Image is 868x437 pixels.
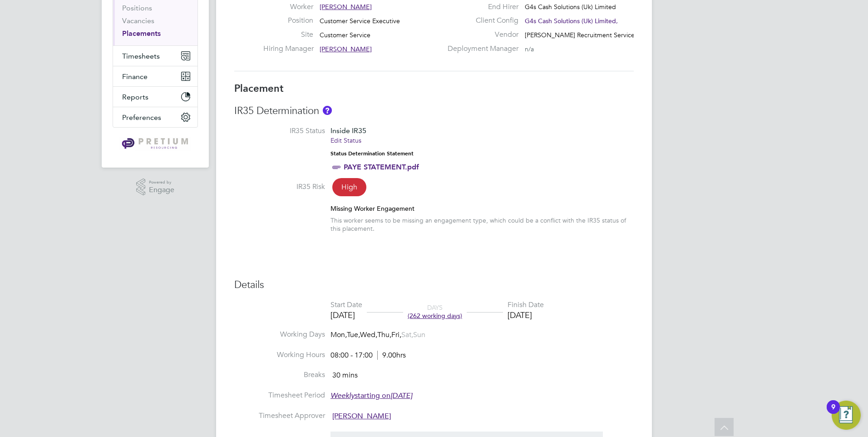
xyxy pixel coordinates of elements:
[442,16,518,25] label: Client Config
[525,31,661,39] span: [PERSON_NAME] Recruitment Services Limited
[122,52,160,60] span: Timesheets
[136,179,175,196] a: Powered byEngage
[122,29,161,38] a: Placements
[234,126,325,136] label: IR35 Status
[122,113,161,122] span: Preferences
[113,107,197,127] button: Preferences
[320,45,372,53] span: [PERSON_NAME]
[113,137,198,151] a: Go to home page
[831,407,835,419] div: 9
[442,44,518,54] label: Deployment Manager
[508,300,544,310] div: Finish Date
[234,330,325,339] label: Working Days
[391,330,401,339] span: Fri,
[122,4,152,12] a: Positions
[377,330,391,339] span: Thu,
[413,330,425,339] span: Sun
[408,312,462,320] span: (262 working days)
[330,150,414,157] strong: Status Determination Statement
[330,391,412,400] span: starting on
[234,391,325,400] label: Timesheet Period
[330,310,362,320] div: [DATE]
[119,137,191,151] img: pretium-logo-retina.png
[330,391,355,400] em: Weekly
[323,106,332,115] button: About IR35
[330,351,406,360] div: 08:00 - 17:00
[390,391,412,400] em: [DATE]
[525,3,616,11] span: G4s Cash Solutions (Uk) Limited
[832,401,861,430] button: Open Resource Center, 9 new notifications
[113,87,197,107] button: Reports
[330,136,361,144] a: Edit Status
[234,411,325,421] label: Timesheet Approver
[347,330,360,339] span: Tue,
[122,93,148,101] span: Reports
[525,45,534,53] span: n/a
[113,66,197,86] button: Finance
[234,278,634,292] h3: Details
[234,82,284,94] b: Placement
[320,3,372,11] span: [PERSON_NAME]
[234,182,325,192] label: IR35 Risk
[113,46,197,66] button: Timesheets
[320,17,400,25] span: Customer Service Executive
[234,350,325,360] label: Working Hours
[344,163,419,171] a: PAYE STATEMENT.pdf
[234,104,634,118] h3: IR35 Determination
[330,216,634,233] div: This worker seems to be missing an engagement type, which could be a conflict with the IR35 statu...
[401,330,413,339] span: Sat,
[263,30,313,40] label: Site
[330,330,347,339] span: Mon,
[332,412,391,421] span: [PERSON_NAME]
[263,16,313,25] label: Position
[508,310,544,320] div: [DATE]
[442,30,518,40] label: Vendor
[403,303,467,320] div: DAYS
[149,179,174,186] span: Powered by
[263,44,313,54] label: Hiring Manager
[122,72,148,81] span: Finance
[377,351,406,360] span: 9.00hrs
[332,371,358,380] span: 30 mins
[149,186,174,194] span: Engage
[525,17,618,25] span: G4s Cash Solutions (Uk) Limited,
[320,31,370,39] span: Customer Service
[442,2,518,12] label: End Hirer
[122,16,154,25] a: Vacancies
[330,204,634,213] div: Missing Worker Engagement
[234,370,325,380] label: Breaks
[330,126,366,135] span: Inside IR35
[263,2,313,12] label: Worker
[360,330,377,339] span: Wed,
[332,178,366,196] span: High
[330,300,362,310] div: Start Date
